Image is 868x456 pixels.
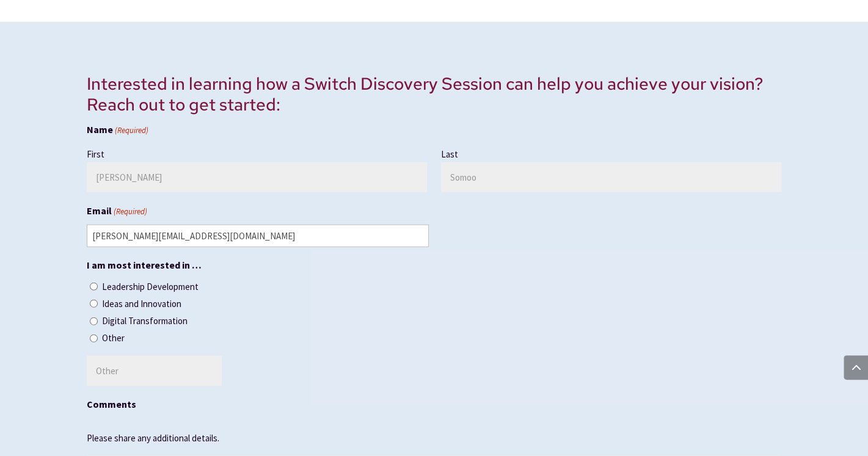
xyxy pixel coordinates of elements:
span: (Required) [114,123,149,139]
h2: Interested in learning how a Switch Discovery Session can help you achieve your vision? Reach out... [87,74,781,121]
label: Last [441,143,781,162]
input: Other Choice, please specify [87,356,222,386]
label: Ideas and Innovation [102,296,181,312]
label: First [87,143,427,162]
label: Email [87,203,147,220]
label: Digital Transformation [102,313,188,329]
label: Comments [87,396,136,412]
span: (Required) [113,204,148,220]
label: Other [102,330,125,346]
legend: I am most interested in … [87,257,202,273]
legend: Name [87,121,148,139]
label: Leadership Development [102,279,199,295]
div: Please share any additional details. [87,422,781,456]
